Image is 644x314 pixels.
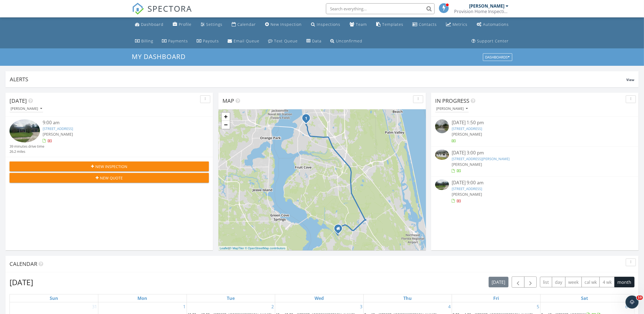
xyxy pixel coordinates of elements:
[10,277,33,288] h2: [DATE]
[10,260,37,268] span: Calendar
[141,22,164,27] div: Dashboard
[444,20,470,30] a: Metrics
[435,97,469,104] span: In Progress
[452,126,482,131] a: [STREET_ADDRESS]
[43,119,192,126] div: 9:00 am
[452,119,618,126] div: [DATE] 1:50 pm
[452,186,482,191] a: [STREET_ADDRESS]
[171,20,194,30] a: Company Profile
[226,294,236,302] a: Tuesday
[179,22,191,27] div: Profile
[614,277,634,287] button: month
[489,277,508,287] button: [DATE]
[218,246,287,251] div: |
[492,294,500,302] a: Friday
[10,97,27,104] span: [DATE]
[453,22,468,27] div: Metrics
[133,36,156,46] a: Billing
[470,36,511,46] a: Support Center
[435,179,449,190] img: 9567661%2Fcover_photos%2FEWRAI91XeFCh1ENwoxh0%2Fsmall.jpg
[469,3,505,9] div: [PERSON_NAME]
[403,294,413,302] a: Thursday
[10,173,209,183] button: New Quote
[100,175,123,181] span: New Quote
[222,113,230,121] a: Zoom in
[266,36,300,46] a: Text Queue
[382,22,403,27] div: Templates
[230,20,258,30] a: Calendar
[10,144,44,149] div: 39 minutes drive time
[410,20,439,30] a: Contacts
[132,52,186,61] span: My Dashboard
[356,22,367,27] div: Team
[599,277,615,287] button: 4 wk
[447,302,452,311] a: Go to September 4, 2025
[452,162,482,167] span: [PERSON_NAME]
[95,164,127,169] span: New Inspection
[10,76,626,83] div: Alerts
[10,119,209,154] a: 9:00 am [STREET_ADDRESS] [PERSON_NAME] 39 minutes drive time 26.2 miles
[452,150,618,156] div: [DATE] 3:00 pm
[199,20,225,30] a: Settings
[477,38,509,43] div: Support Center
[91,302,98,311] a: Go to August 31, 2025
[454,9,509,14] div: Provision Home Inspections, LLC.
[142,38,153,43] div: Billing
[419,22,437,27] div: Contacts
[11,107,42,111] div: [PERSON_NAME]
[234,38,260,43] div: Email Queue
[133,20,166,30] a: Dashboard
[270,302,275,311] a: Go to September 2, 2025
[485,55,510,59] div: Dashboards
[168,38,188,43] div: Payments
[206,22,222,27] div: Settings
[565,277,582,287] button: week
[10,105,43,113] button: [PERSON_NAME]
[552,277,566,287] button: day
[309,20,343,30] a: Inspections
[10,149,44,154] div: 26.2 miles
[43,132,73,137] span: [PERSON_NAME]
[483,22,509,27] div: Automations
[222,121,230,129] a: Zoom out
[203,38,219,43] div: Payouts
[435,179,634,204] a: [DATE] 9:00 am [STREET_ADDRESS] [PERSON_NAME]
[305,117,307,120] i: 1
[195,36,221,46] a: Payouts
[237,22,256,27] div: Calendar
[436,107,468,111] div: [PERSON_NAME]
[226,36,262,46] a: Email Queue
[626,296,639,309] iframe: Intercom live chat
[326,3,435,14] input: Search everything...
[271,22,302,27] div: New Inspection
[452,192,482,197] span: [PERSON_NAME]
[49,294,59,302] a: Sunday
[359,302,363,311] a: Go to September 3, 2025
[338,228,341,232] div: 3013 Fort Caroline Ct, Saint Augustine FL 32092
[512,276,524,288] button: Previous month
[274,38,298,43] div: Text Queue
[626,77,634,82] span: View
[435,105,469,113] button: [PERSON_NAME]
[435,150,449,160] img: 9562726%2Fcover_photos%2FaGaIxyqCVC0nHdyjTHia%2Fsmall.jpeg
[132,7,192,19] a: SPECTORA
[483,54,512,61] button: Dashboards
[452,132,482,137] span: [PERSON_NAME]
[304,36,324,46] a: Data
[230,247,244,250] a: © MapTiler
[220,247,229,250] a: Leaflet
[148,3,192,14] span: SPECTORA
[312,38,322,43] div: Data
[536,302,540,311] a: Go to September 5, 2025
[524,276,537,288] button: Next month
[582,277,600,287] button: cal wk
[317,22,340,27] div: Inspections
[10,161,209,171] button: New Inspection
[313,294,325,302] a: Wednesday
[306,118,309,121] div: 4048 Cumbrian Gardens Ln, Jacksonville, FL 32257
[347,20,369,30] a: Team
[374,20,406,30] a: Templates
[136,294,148,302] a: Monday
[336,38,363,43] div: Unconfirmed
[624,302,629,311] a: Go to September 6, 2025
